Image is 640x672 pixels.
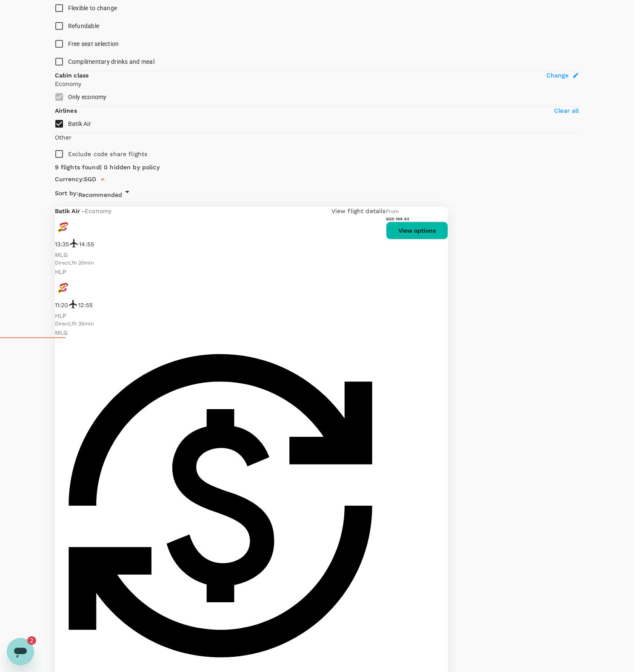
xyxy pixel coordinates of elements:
p: 12:55 [78,301,93,309]
span: Economy [85,208,111,214]
div: Direct , 1h 20min [55,259,386,268]
button: Open [97,174,109,185]
p: Exclude code share flights [68,150,148,158]
p: Clear all [554,106,579,115]
p: View flight details [331,207,386,215]
span: Change [546,71,569,80]
p: HLP [55,311,386,320]
span: From [386,208,399,214]
span: Only economy [68,94,107,100]
span: Complimentary drinks and meal [68,58,154,65]
div: 9 flights found | 0 hidden by policy [55,163,448,172]
span: Recommended [78,191,123,198]
iframe: Button to launch messaging window, 2 unread messages [7,638,34,665]
p: HLP [55,268,386,276]
p: Economy [55,80,579,88]
span: Batik Air [68,120,91,127]
h6: SGD 169.63 [386,216,448,222]
span: Batik Air [55,208,82,214]
p: MLG [55,251,386,259]
img: ID [55,219,72,236]
strong: Airlines [55,107,77,114]
p: 11:20 [55,301,69,309]
span: Sort by : [55,189,78,198]
iframe: Number of unread messages [27,636,44,645]
button: View options [386,222,448,239]
span: Currency : [55,175,84,184]
p: 14:55 [79,240,94,248]
div: Direct , 1h 35min [55,320,386,328]
p: 13:35 [55,240,69,248]
p: Other [55,133,72,142]
span: Free seat selection [68,40,119,47]
span: - [82,208,85,214]
span: Refundable [68,23,100,29]
span: Flexible to change [68,5,117,11]
img: ID [55,279,72,296]
p: MLG [55,328,386,337]
strong: Cabin class [55,72,89,79]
